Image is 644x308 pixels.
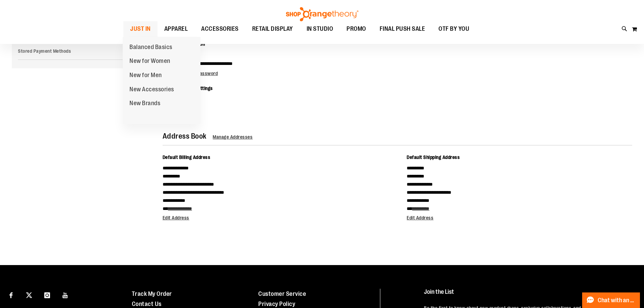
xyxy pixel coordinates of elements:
[129,72,162,80] span: New for Men
[432,21,476,37] a: OTF BY YOU
[300,21,340,37] a: IN STUDIO
[285,7,359,21] img: Shop Orangetheory
[123,96,167,111] a: New Brands
[380,21,425,37] span: FINAL PUSH SALE
[5,289,17,301] a: Visit our Facebook page
[123,68,169,82] a: New for Men
[258,301,295,307] a: Privacy Policy
[347,21,366,37] span: PROMO
[158,21,195,37] a: APPAREL
[163,155,211,160] span: Default Billing Address
[407,155,460,160] span: Default Shipping Address
[41,289,53,301] a: Visit our Instagram page
[598,297,636,304] span: Chat with an Expert
[164,21,188,37] span: APPAREL
[407,215,433,220] a: Edit Address
[123,21,158,37] a: JUST IN
[132,290,172,297] a: Track My Order
[130,21,151,37] span: JUST IN
[129,86,174,94] span: New Accessories
[424,289,628,301] h4: Join the List
[123,82,181,97] a: New Accessories
[129,57,170,66] span: New for Women
[307,21,333,37] span: IN STUDIO
[123,54,177,68] a: New for Women
[132,301,162,307] a: Contact Us
[201,21,239,37] span: ACCESSORIES
[123,37,200,124] ul: JUST IN
[438,21,469,37] span: OTF BY YOU
[129,44,172,52] span: Balanced Basics
[163,215,189,220] a: Edit Address
[123,40,179,54] a: Balanced Basics
[213,134,253,140] a: Manage Addresses
[258,290,306,297] a: Customer Service
[129,100,160,108] span: New Brands
[252,21,293,37] span: RETAIL DISPLAY
[23,289,35,301] a: Visit our X page
[194,21,245,37] a: ACCESSORIES
[582,292,640,308] button: Chat with an Expert
[340,21,373,37] a: PROMO
[59,289,71,301] a: Visit our Youtube page
[163,132,207,140] strong: Address Book
[245,21,300,37] a: RETAIL DISPLAY
[12,46,138,56] a: Stored Payment Methods
[373,21,432,37] a: FINAL PUSH SALE
[26,292,32,298] img: Twitter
